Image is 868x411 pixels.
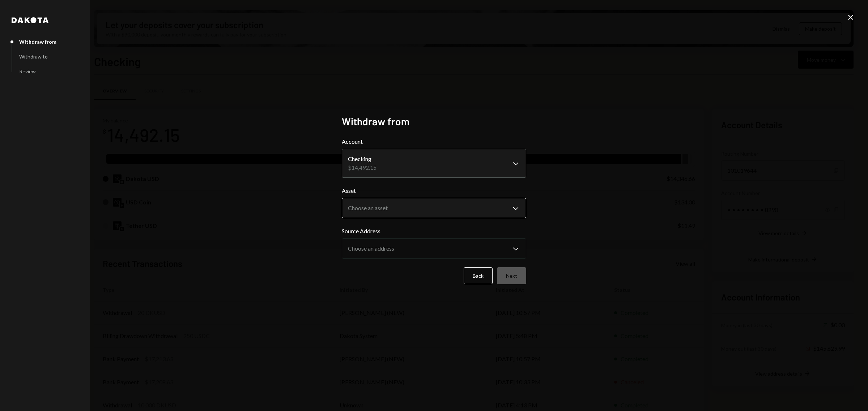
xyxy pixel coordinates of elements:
label: Asset [342,186,526,195]
button: Account [342,149,526,178]
button: Source Address [342,238,526,259]
div: Withdraw from [19,39,56,45]
label: Account [342,137,526,146]
h2: Withdraw from [342,114,526,129]
div: Withdraw to [19,53,48,60]
button: Asset [342,198,526,218]
button: Back [464,267,493,284]
label: Source Address [342,227,526,235]
div: Review [19,68,36,74]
